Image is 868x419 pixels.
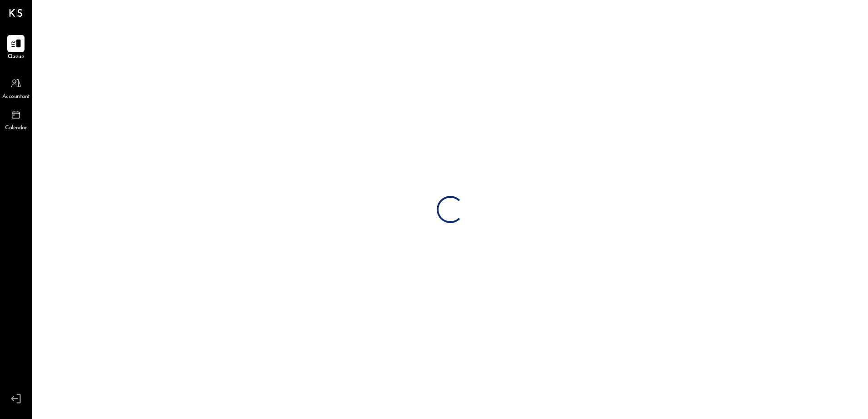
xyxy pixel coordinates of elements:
a: Queue [0,35,31,61]
a: Accountant [0,75,31,101]
span: Queue [8,53,25,61]
span: Calendar [5,124,27,132]
a: Calendar [0,106,31,132]
span: Accountant [2,93,30,101]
